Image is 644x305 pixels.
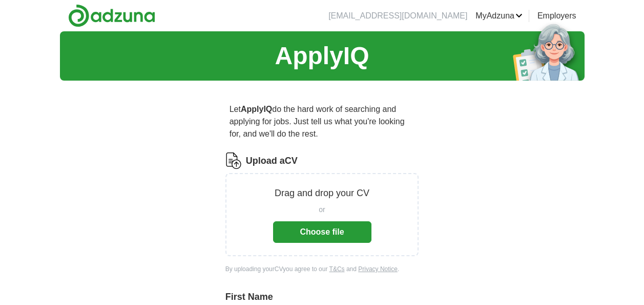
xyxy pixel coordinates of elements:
p: Let do the hard work of searching and applying for jobs. Just tell us what you're looking for, an... [225,99,419,144]
button: Choose file [273,221,371,243]
p: Drag and drop your CV [275,186,369,200]
li: [EMAIL_ADDRESS][DOMAIN_NAME] [328,10,467,22]
img: CV Icon [225,153,242,169]
a: T&Cs [329,265,345,273]
h1: ApplyIQ [275,37,369,74]
strong: ApplyIQ [241,105,272,113]
img: Adzuna logo [68,4,155,27]
label: First Name [225,290,419,304]
a: Employers [537,10,576,22]
a: Privacy Notice [358,265,398,273]
label: Upload a CV [246,154,298,168]
span: or [319,204,325,215]
div: By uploading your CV you agree to our and . [225,264,419,274]
a: MyAdzuna [475,10,523,22]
